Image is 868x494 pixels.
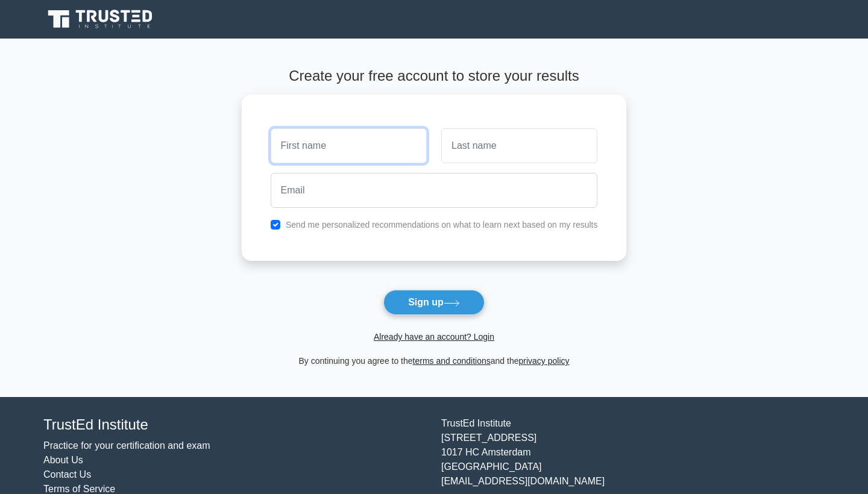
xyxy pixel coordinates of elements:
[43,455,83,465] a: About Us
[234,354,634,368] div: By continuing you agree to the and the
[43,484,115,494] a: Terms of Service
[413,356,491,366] a: terms and conditions
[43,469,91,480] a: Contact Us
[242,67,627,85] h4: Create your free account to store your results
[43,440,210,451] a: Practice for your certification and exam
[271,173,598,208] input: Email
[43,416,427,434] h4: TrustEd Institute
[271,128,427,163] input: First name
[286,220,598,230] label: Send me personalized recommendations on what to learn next based on my results
[374,332,494,342] a: Already have an account? Login
[383,290,485,315] button: Sign up
[441,128,597,163] input: Last name
[519,356,570,366] a: privacy policy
